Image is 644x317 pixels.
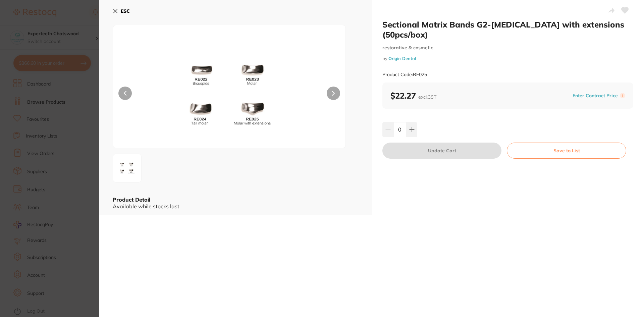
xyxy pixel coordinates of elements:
img: bmc [160,42,299,148]
button: ESC [113,5,130,17]
small: Product Code: RE025 [382,72,427,77]
b: Product Detail [113,196,150,203]
img: bmc [115,156,139,180]
button: Update Cart [382,143,501,159]
button: Enter Contract Price [571,93,620,99]
div: Available while stocks last [113,203,358,209]
small: restorative & cosmetic [382,45,633,51]
a: Origin Dental [388,56,416,61]
span: excl. GST [418,94,436,100]
h2: Sectional Matrix Bands G2-[MEDICAL_DATA] with extensions (50pcs/box) [382,19,633,40]
button: Save to List [507,143,626,159]
label: i [620,93,625,98]
b: ESC [121,8,130,14]
small: by [382,56,633,61]
b: $22.27 [390,91,436,101]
